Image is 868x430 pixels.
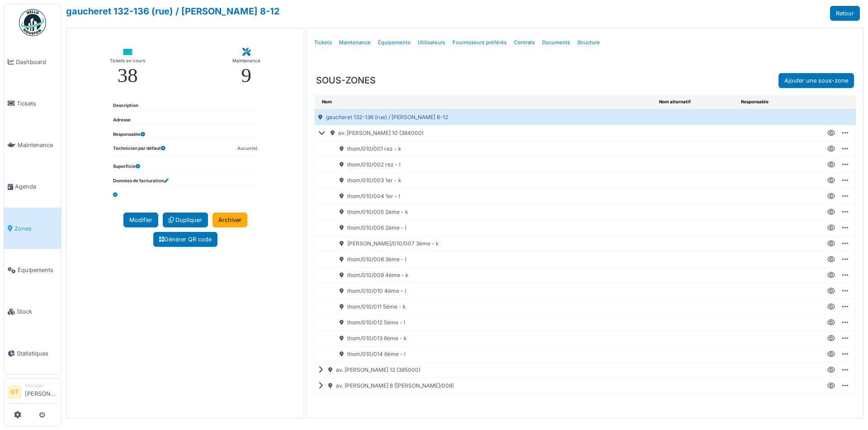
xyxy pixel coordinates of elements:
div: thom/010/010 4ème - l [326,283,656,299]
a: OT Manager[PERSON_NAME] [8,382,57,404]
a: Équipements [4,249,61,291]
h3: SOUS-ZONES [316,75,376,86]
div: av. [PERSON_NAME] 8 ([PERSON_NAME]/008) [315,378,656,393]
a: Tickets [311,32,335,53]
dt: Superficie [113,163,140,170]
li: OT [8,385,21,399]
div: Voir [827,271,835,279]
div: Voir [827,255,835,264]
a: Fournisseurs préférés [449,32,510,53]
dt: Données de facturation [113,178,169,185]
a: Maintenance [4,125,61,166]
div: thom/010/001 rez - k [326,141,656,157]
div: thom/010/004 1er - l [326,189,656,204]
a: Documents [538,32,574,53]
div: Tickets en cours [110,56,145,65]
div: thom/010/012 5ème - l [326,315,656,330]
a: Tickets [4,83,61,124]
a: Modifier [123,213,158,227]
div: Voir [827,382,835,390]
a: Maintenance [335,32,374,53]
div: thom/010/009 4ème - k [326,268,656,283]
a: Statistiques [4,333,61,374]
div: thom/010/006 2ème - l [326,220,656,236]
div: Maintenance [232,56,260,65]
div: Voir [827,208,835,216]
div: Voir [827,303,835,311]
div: thom/010/013 6ème - k [326,331,656,346]
th: Responsable [737,95,817,109]
div: Voir [827,287,835,295]
div: Voir [827,145,835,153]
div: thom/010/005 2ème - k [326,204,656,220]
div: Manager [25,382,57,389]
span: Stock [17,307,57,316]
li: [PERSON_NAME] [25,382,57,402]
dt: Responsable [113,131,145,138]
div: Voir [827,129,835,137]
div: gaucheret 132-136 (rue) / [PERSON_NAME] 8-12 - site [315,394,656,409]
a: Maintenance 9 [225,41,268,93]
a: Tickets en cours 38 [103,41,152,93]
dd: Aucun(e) [237,145,258,152]
div: Voir [827,366,835,374]
div: Voir [827,240,835,248]
span: Équipements [18,266,57,274]
a: Dupliquer [163,213,208,227]
img: Badge_color-CXgf-gQk.svg [19,9,46,36]
a: Utilisateurs [414,32,449,53]
div: [PERSON_NAME]/010/007 3ème - k [326,236,656,251]
span: Maintenance [18,141,57,149]
span: Statistiques [17,349,57,358]
dt: Adresse [113,117,131,124]
a: Stock [4,291,61,333]
a: Archiver [212,213,247,227]
a: Contrats [510,32,538,53]
div: Voir [827,161,835,169]
a: Structure [574,32,604,53]
a: Agenda [4,166,61,208]
span: Agenda [15,182,57,191]
div: Voir [827,319,835,327]
th: Nom [315,95,656,109]
a: Équipements [374,32,414,53]
div: Voir [827,350,835,358]
div: Voir [827,224,835,232]
a: Dashboard [4,41,61,83]
dt: Technicien par défaut [113,145,165,156]
div: 38 [118,65,138,86]
a: gaucheret 132-136 (rue) / [PERSON_NAME] 8-12 [66,6,280,17]
div: Voir [827,334,835,342]
span: Zones [14,224,57,233]
a: Zones [4,208,61,249]
div: thom/010/011 5ème - k [326,299,656,314]
div: gaucheret 132-136 (rue) / [PERSON_NAME] 8-12 [315,110,656,125]
div: 9 [241,65,252,86]
div: thom/010/003 1er - k [326,173,656,188]
a: Ajouter une sous-zone [778,73,854,88]
div: Voir [827,176,835,185]
div: thom/010/014 6ème - l [326,347,656,362]
div: thom/010/002 rez - l [326,157,656,172]
a: Générer QR code [153,232,217,247]
span: Tickets [17,99,57,108]
th: Nom alternatif [656,95,737,109]
div: av. [PERSON_NAME] 12 (385000) [315,362,656,378]
div: thom/010/008 3ème - l [326,252,656,267]
a: Retour [830,6,860,21]
dt: Description [113,102,138,109]
div: Voir [827,192,835,200]
span: Dashboard [16,58,57,66]
div: av. [PERSON_NAME] 10 (384000) [315,125,656,141]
